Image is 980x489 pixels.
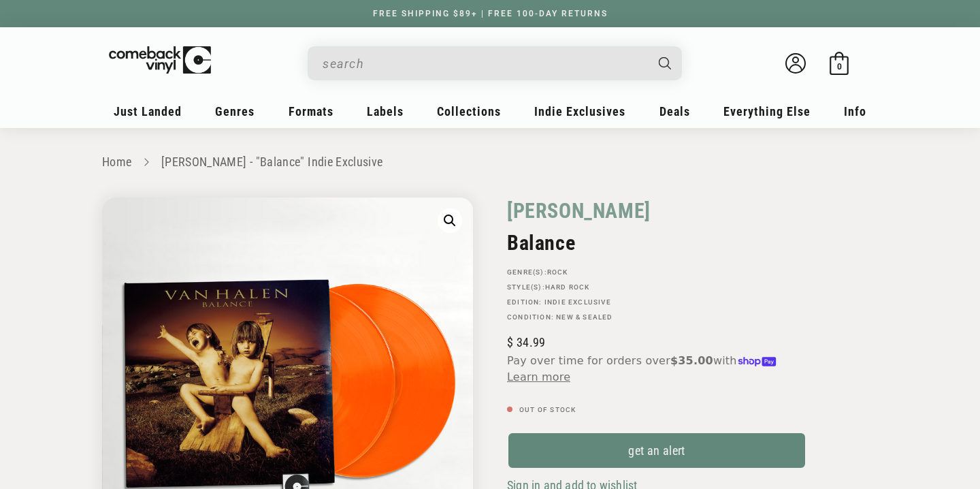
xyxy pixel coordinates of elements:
[308,46,682,80] div: Search
[114,104,182,119] span: Just Landed
[723,104,811,119] span: Everything Else
[507,298,806,306] p: Edition:
[437,104,501,119] span: Collections
[161,155,383,169] a: [PERSON_NAME] - "Balance" Indie Exclusive
[102,155,131,169] a: Home
[547,268,568,276] a: Rock
[844,104,866,119] span: Info
[507,283,806,291] p: STYLE(S):
[837,61,842,72] span: 0
[647,46,684,80] button: Search
[289,104,333,119] span: Formats
[507,432,806,469] a: get an alert
[545,283,590,291] a: Hard Rock
[507,231,806,255] h2: Balance
[507,335,513,349] span: $
[507,313,806,321] p: Condition: New & Sealed
[359,9,621,18] a: FREE SHIPPING $89+ | FREE 100-DAY RETURNS
[323,50,645,78] input: search
[507,335,545,349] span: 34.99
[367,104,404,119] span: Labels
[507,268,806,277] p: GENRE(S):
[544,298,611,306] a: Indie Exclusive
[659,104,690,119] span: Deals
[507,406,806,414] p: Out of stock
[534,104,625,119] span: Indie Exclusives
[215,104,255,119] span: Genres
[102,153,878,172] nav: breadcrumbs
[507,198,651,224] a: [PERSON_NAME]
